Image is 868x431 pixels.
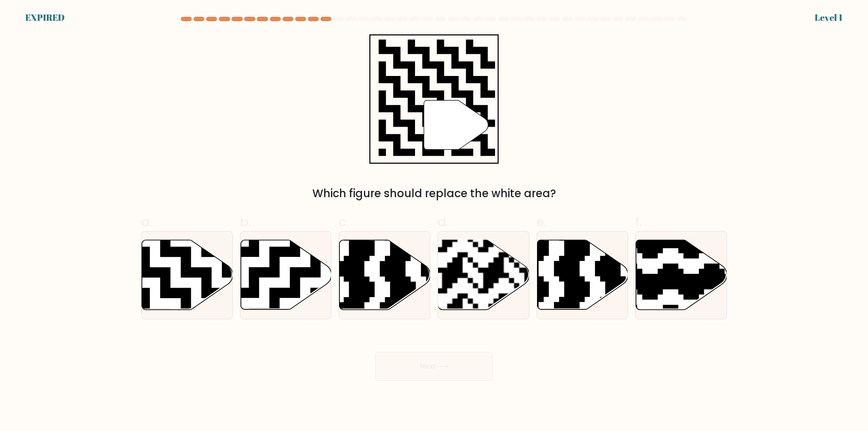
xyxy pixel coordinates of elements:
[424,100,488,150] g: "
[25,11,65,24] div: EXPIRED
[339,213,349,231] span: c.
[635,213,642,231] span: f.
[240,213,251,231] span: b.
[438,213,448,231] span: d.
[146,185,722,202] div: Which figure should replace the white area?
[815,11,843,24] div: Level 1
[537,213,547,231] span: e.
[141,213,152,231] span: a.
